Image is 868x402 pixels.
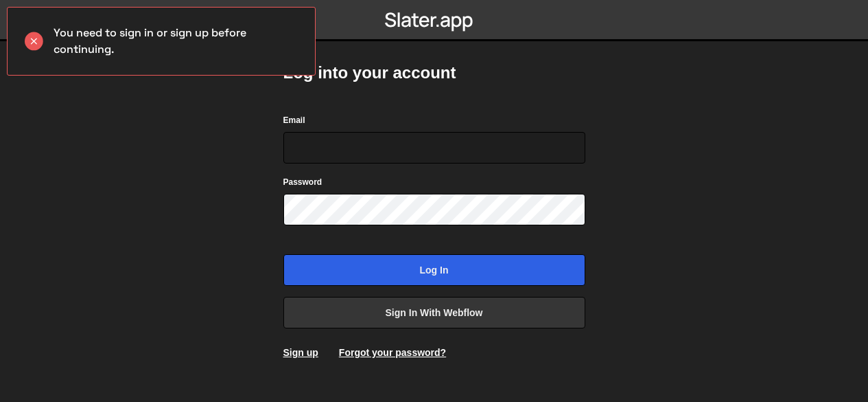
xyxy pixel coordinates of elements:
label: Email [283,113,305,127]
h2: Log into your account [283,62,585,84]
a: Sign up [283,347,318,358]
div: You need to sign in or sign up before continuing. [7,7,316,76]
label: Password [283,175,322,189]
input: Log in [283,254,585,286]
a: Sign in with Webflow [283,297,585,328]
a: Forgot your password? [339,347,446,358]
